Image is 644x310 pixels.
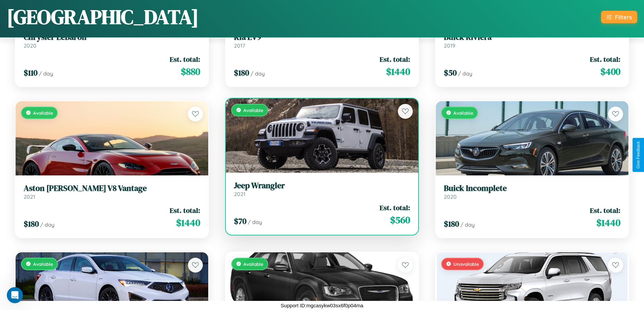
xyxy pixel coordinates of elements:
[458,70,472,77] span: / day
[234,32,410,42] h3: Kia EV9
[39,70,53,77] span: / day
[601,11,637,23] button: Filters
[7,3,199,31] h1: [GEOGRAPHIC_DATA]
[590,205,620,215] span: Est. total:
[181,65,200,78] span: $ 880
[7,287,23,303] iframe: Intercom live chat
[444,32,620,42] h3: Buick Riviera
[444,42,455,49] span: 2019
[243,107,263,113] span: Available
[24,193,35,200] span: 2021
[234,191,245,197] span: 2021
[380,203,410,213] span: Est. total:
[234,32,410,49] a: Kia EV92017
[170,54,200,64] span: Est. total:
[596,216,620,229] span: $ 1440
[24,218,39,229] span: $ 180
[24,32,200,49] a: Chrysler LeBaron2020
[251,70,265,77] span: / day
[234,42,245,49] span: 2017
[444,184,620,193] h3: Buick Incomplete
[24,42,37,49] span: 2020
[600,65,620,78] span: $ 400
[176,216,200,229] span: $ 1440
[615,13,632,21] div: Filters
[444,218,459,229] span: $ 180
[386,65,410,78] span: $ 1440
[33,110,53,116] span: Available
[460,221,475,228] span: / day
[234,181,410,197] a: Jeep Wrangler2021
[24,67,38,78] span: $ 110
[234,67,249,78] span: $ 180
[24,184,200,193] h3: Aston [PERSON_NAME] V8 Vantage
[590,54,620,64] span: Est. total:
[453,261,479,267] span: Unavailable
[444,67,457,78] span: $ 50
[390,213,410,227] span: $ 560
[24,184,200,200] a: Aston [PERSON_NAME] V8 Vantage2021
[281,301,363,310] p: Support ID: mgcasykw03sx6f0p04ma
[380,54,410,64] span: Est. total:
[444,193,457,200] span: 2020
[444,184,620,200] a: Buick Incomplete2020
[170,205,200,215] span: Est. total:
[33,261,53,267] span: Available
[40,221,54,228] span: / day
[234,216,246,227] span: $ 70
[24,32,200,42] h3: Chrysler LeBaron
[243,261,263,267] span: Available
[636,141,641,169] div: Give Feedback
[444,32,620,49] a: Buick Riviera2019
[248,219,262,225] span: / day
[453,110,473,116] span: Available
[234,181,410,191] h3: Jeep Wrangler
